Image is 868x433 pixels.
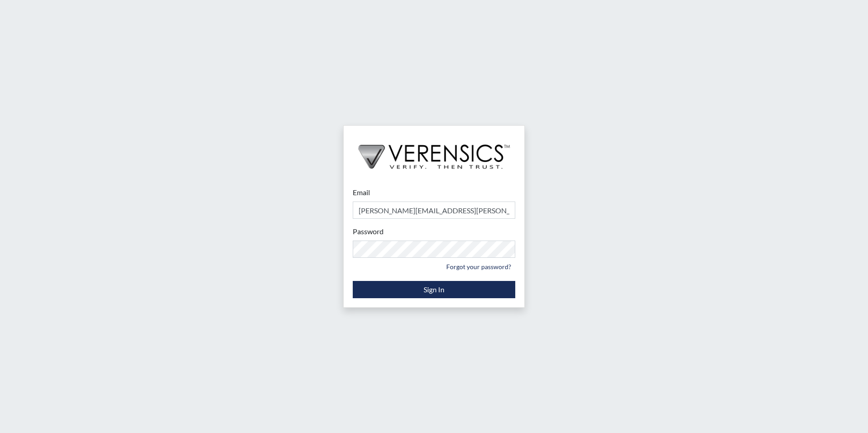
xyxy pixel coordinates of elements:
label: Password [353,226,384,237]
input: Email [353,202,515,219]
img: logo-wide-black.2aad4157.png [344,126,524,178]
button: Sign In [353,281,515,298]
label: Email [353,187,370,198]
a: Forgot your password? [442,260,515,274]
